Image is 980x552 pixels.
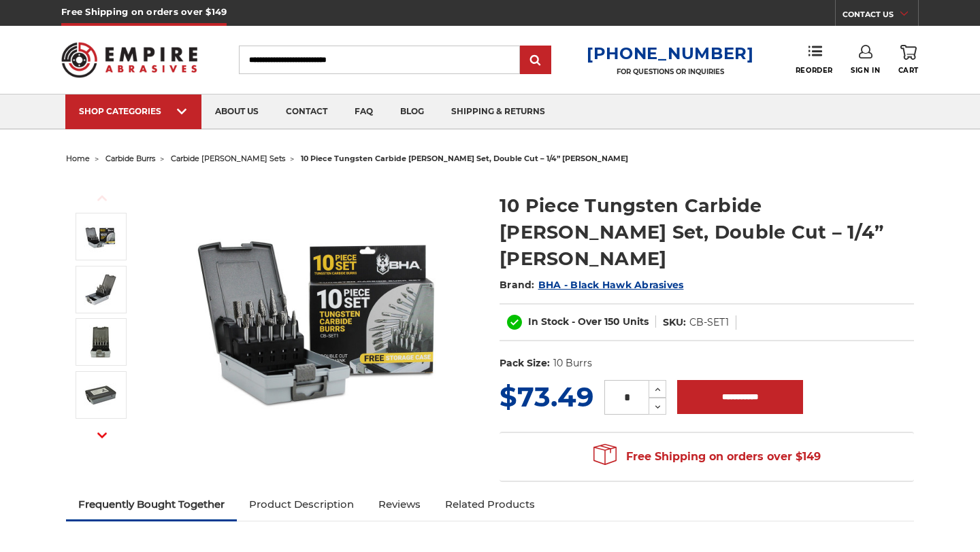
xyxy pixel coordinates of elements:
[237,489,366,519] a: Product Description
[366,489,433,519] a: Reviews
[66,489,237,519] a: Frequently Bought Together
[66,154,90,163] a: home
[689,315,729,330] dd: CB-SET1
[341,94,387,129] a: faq
[500,380,593,413] span: $73.49
[553,356,592,370] dd: 10 Burrs
[528,315,569,328] span: In Stock
[105,154,155,163] a: carbide burrs
[201,94,272,129] a: about us
[84,325,118,359] img: carbide bit pack
[796,66,833,75] span: Reorder
[500,192,914,272] h1: 10 Piece Tungsten Carbide [PERSON_NAME] Set, Double Cut – 1/4” [PERSON_NAME]
[898,45,919,75] a: Cart
[84,273,118,307] img: 10 piece tungsten carbide double cut burr kit
[79,106,188,116] div: SHOP CATEGORIES
[663,315,686,330] dt: SKU:
[387,94,438,129] a: blog
[843,7,918,26] a: CONTACT US
[272,94,341,129] a: contact
[86,421,118,450] button: Next
[593,443,821,470] span: Free Shipping on orders over $149
[84,220,118,254] img: BHA Carbide Burr 10 Piece Set, Double Cut with 1/4" Shanks
[898,66,919,75] span: Cart
[587,44,754,63] a: [PHONE_NUMBER]
[538,279,684,291] a: BHA - Black Hawk Abrasives
[851,66,880,75] span: Sign In
[522,47,549,74] input: Submit
[572,315,602,328] span: - Over
[604,315,620,328] span: 150
[301,154,628,163] span: 10 piece tungsten carbide [PERSON_NAME] set, double cut – 1/4” [PERSON_NAME]
[433,489,547,519] a: Related Products
[171,154,285,163] a: carbide [PERSON_NAME] sets
[84,378,118,412] img: burs for metal grinding pack
[500,356,550,370] dt: Pack Size:
[86,184,118,213] button: Previous
[796,45,833,74] a: Reorder
[587,67,754,76] p: FOR QUESTIONS OR INQUIRIES
[500,279,535,291] span: Brand:
[61,33,197,86] img: Empire Abrasives
[438,94,559,129] a: shipping & returns
[183,178,455,450] img: BHA Carbide Burr 10 Piece Set, Double Cut with 1/4" Shanks
[623,315,649,328] span: Units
